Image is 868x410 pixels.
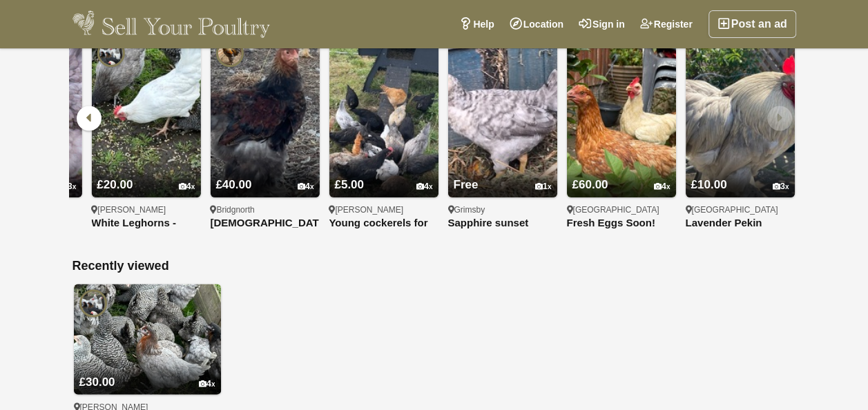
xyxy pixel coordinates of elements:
a: Fresh Eggs Soon! ???????? – 3 Young Hens, [DEMOGRAPHIC_DATA] + Free Transport Cage – £60 [567,217,676,229]
div: Grimsby [448,204,557,215]
div: 1 [535,182,552,192]
a: White Leghorns - Point of Lays - [GEOGRAPHIC_DATA] [92,217,201,229]
img: Pilling Poultry [97,39,125,67]
a: Lavender Pekin Cockerel [686,217,795,229]
img: Sell Your Poultry [73,10,271,38]
img: Meadow View Poultry [216,39,244,67]
span: £60.00 [572,178,608,191]
div: [PERSON_NAME] [329,204,438,215]
span: £30.00 [79,375,115,388]
a: Location [502,10,571,38]
div: 4 [199,378,215,389]
div: [GEOGRAPHIC_DATA] [567,204,676,215]
div: 4 [416,182,433,192]
a: £40.00 4 [211,152,320,197]
a: £60.00 4 [567,152,676,197]
a: [DEMOGRAPHIC_DATA] pullets and roosters [211,217,320,229]
img: Pilling Poultry [79,289,107,317]
a: Young cockerels for sale [329,217,438,229]
span: £20.00 [97,178,133,191]
div: 4 [179,182,195,192]
div: Bridgnorth [211,204,320,215]
a: £5.00 4 [329,152,438,197]
a: £30.00 4 [74,349,221,394]
img: Fresh Eggs Soon! ???????? – 3 Young Hens, 3 Months Old + Free Transport Cage – £60 [567,34,676,197]
a: Sign in [571,10,633,38]
span: £10.00 [691,178,727,191]
a: £10.00 3 [686,152,795,197]
img: Sapphire sunset legbar Cockerell [448,34,557,197]
div: [PERSON_NAME] [92,204,201,215]
img: White Leghorns - Point of Lays - Lancashire [92,34,201,197]
a: Register [633,10,700,38]
img: Lavender Pekin Cockerel [686,34,795,197]
a: Sapphire sunset legbar Cockerell [448,217,557,229]
span: £5.00 [335,178,365,191]
div: 4 [298,182,314,192]
a: Free 1 [448,152,557,197]
span: £40.00 [216,178,252,191]
img: Point of Lays - 16 to 20 weeks old - Lancashire [74,284,221,394]
a: £20.00 4 [92,152,201,197]
img: Brahma pullets and roosters [211,34,320,197]
img: Young cockerels for sale [329,34,438,197]
div: 3 [60,182,77,192]
div: 3 [773,182,789,192]
div: 4 [654,182,671,192]
a: Post an ad [708,10,796,38]
span: Free [454,178,479,191]
div: [GEOGRAPHIC_DATA] [686,204,795,215]
h2: Recently viewed [73,258,796,273]
a: Help [452,10,501,38]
